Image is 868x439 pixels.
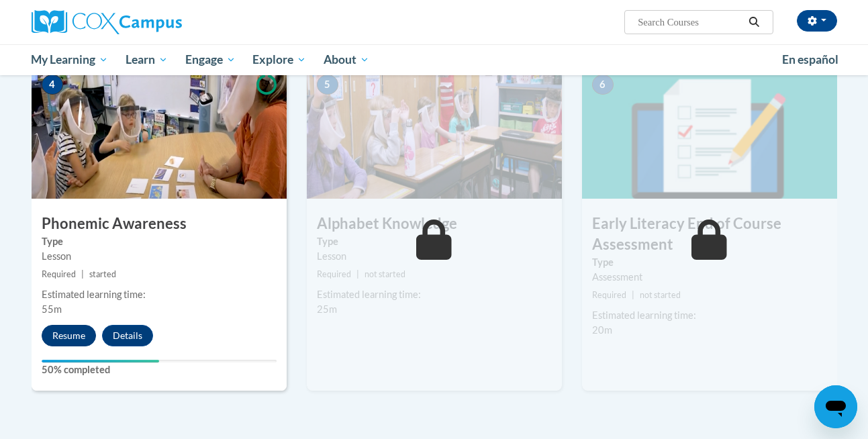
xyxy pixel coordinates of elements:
span: | [356,269,359,279]
span: 5 [317,75,338,95]
label: 50% completed [42,362,277,377]
div: Estimated learning time: [317,287,552,302]
h3: Early Literacy End of Course Assessment [582,213,837,255]
div: Estimated learning time: [592,308,827,323]
span: Learn [126,52,168,68]
span: Required [42,269,76,279]
div: Assessment [592,270,827,285]
img: Cox Campus [32,10,182,34]
h3: Phonemic Awareness [32,213,287,234]
div: Lesson [42,249,277,264]
img: Course Image [582,64,837,199]
div: Your progress [42,360,159,362]
span: Explore [252,52,306,68]
span: 55m [42,303,62,315]
a: Explore [244,44,315,75]
h3: Alphabet Knowledge [307,213,562,234]
label: Type [42,234,277,249]
div: Main menu [11,44,857,75]
span: | [632,290,634,300]
span: 4 [42,75,63,95]
span: started [89,269,116,279]
span: Required [317,269,351,279]
input: Search Courses [636,14,744,30]
span: | [81,269,84,279]
label: Type [317,234,552,249]
img: Course Image [32,64,287,199]
span: not started [365,269,405,279]
a: My Learning [23,44,117,75]
button: Resume [42,325,96,346]
span: 6 [592,75,614,95]
button: Details [102,325,153,346]
a: Cox Campus [32,10,287,34]
a: Engage [177,44,244,75]
button: Account Settings [797,10,837,32]
a: About [315,44,378,75]
span: My Learning [31,52,108,68]
div: Lesson [317,249,552,264]
span: About [324,52,369,68]
a: Learn [117,44,177,75]
div: Estimated learning time: [42,287,277,302]
span: 20m [592,324,612,336]
button: Search [744,14,764,30]
label: Type [592,255,827,270]
span: Required [592,290,626,300]
span: Engage [185,52,236,68]
span: En español [782,52,838,66]
span: 25m [317,303,337,315]
span: not started [640,290,681,300]
a: En español [773,46,847,74]
img: Course Image [307,64,562,199]
iframe: Button to launch messaging window [814,385,857,428]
